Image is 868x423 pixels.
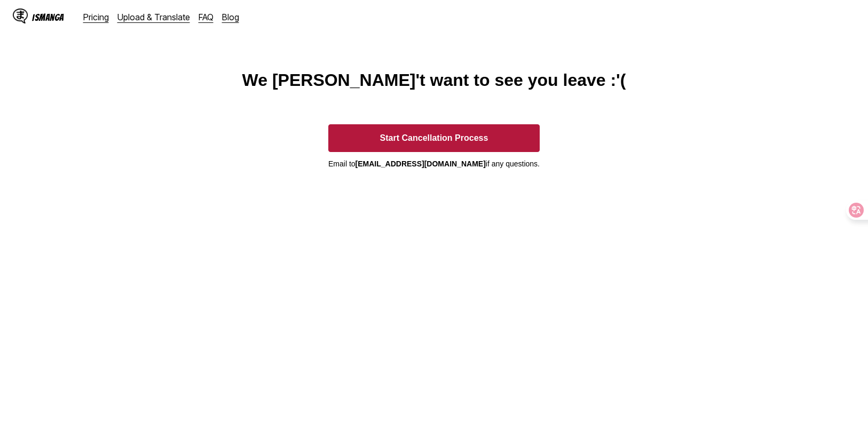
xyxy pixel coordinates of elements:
button: Start Cancellation Process [328,124,540,152]
img: IsManga Logo [13,9,28,23]
a: IsManga LogoIsManga [13,9,83,26]
b: [EMAIL_ADDRESS][DOMAIN_NAME] [356,159,486,168]
a: FAQ [199,12,214,22]
a: Blog [222,12,239,22]
p: Email to if any questions. [328,159,540,168]
h1: We [PERSON_NAME]'t want to see you leave :'( [242,70,626,90]
div: IsManga [32,12,64,22]
a: Upload & Translate [117,12,190,22]
a: Pricing [83,12,109,22]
